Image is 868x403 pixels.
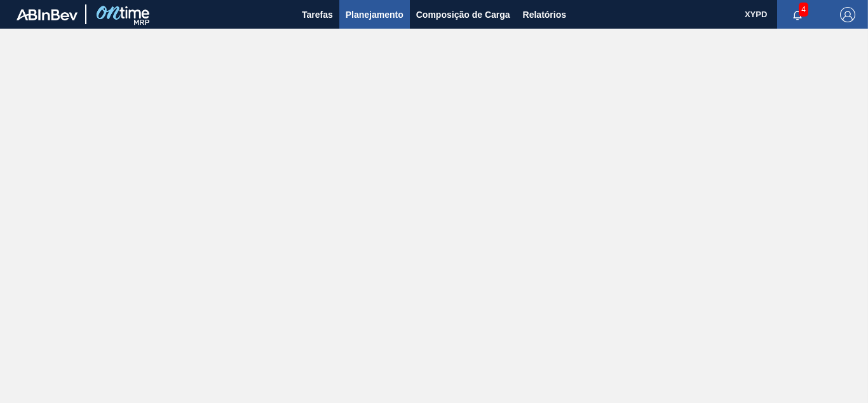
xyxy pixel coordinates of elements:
span: Relatórios [523,7,566,22]
span: Composição de Carga [416,7,510,22]
button: Notificações [777,6,818,24]
span: Tarefas [302,7,333,22]
img: Logout [840,7,855,22]
span: 4 [799,3,808,17]
img: TNhmsLtSVTkK8tSr43FrP2fwEKptu5GPRR3wAAAABJRU5ErkJggg== [17,9,78,20]
span: Planejamento [346,7,403,22]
